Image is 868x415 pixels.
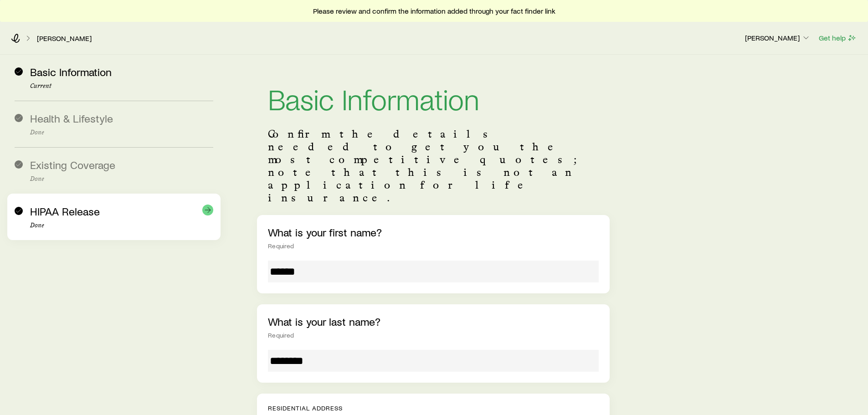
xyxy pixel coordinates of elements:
[30,82,213,90] p: Current
[268,332,598,339] div: Required
[30,222,213,229] p: Done
[30,175,213,183] p: Done
[818,33,857,43] button: Get help
[30,129,213,136] p: Done
[36,34,92,43] a: [PERSON_NAME]
[268,315,598,328] p: What is your last name?
[30,112,113,125] span: Health & Lifestyle
[745,33,811,42] p: [PERSON_NAME]
[268,242,598,250] div: Required
[313,6,555,15] span: Please review and confirm the information added through your fact finder link
[30,205,100,218] span: HIPAA Release
[30,65,112,78] span: Basic Information
[268,84,598,113] h1: Basic Information
[268,405,598,412] p: Residential Address
[30,158,115,171] span: Existing Coverage
[745,33,811,44] button: [PERSON_NAME]
[268,226,598,239] p: What is your first name?
[268,128,598,204] p: Confirm the details needed to get you the most competitive quotes; note that this is not an appli...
